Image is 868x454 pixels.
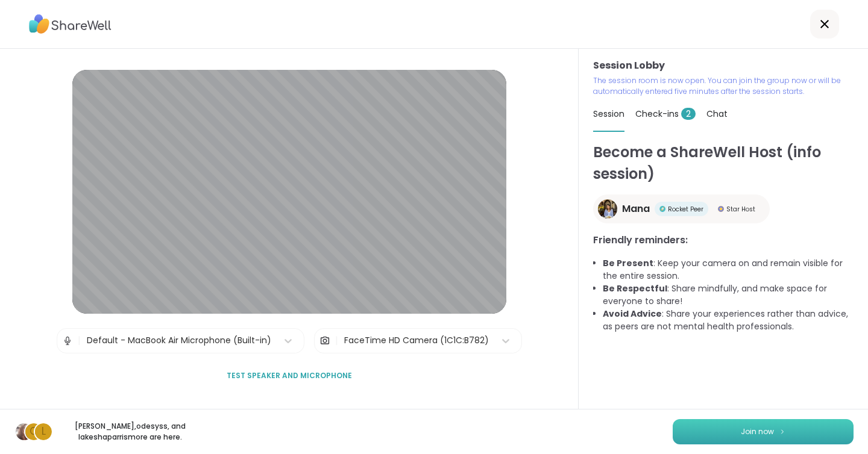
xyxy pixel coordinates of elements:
[603,282,854,308] li: : Share mindfully, and make space for everyone to share!
[603,257,653,269] b: Be Present
[63,421,198,443] p: [PERSON_NAME] , odesyss , and lakeshaparris more are here.
[603,308,662,320] b: Avoid Advice
[593,108,624,120] span: Session
[622,202,650,216] span: Mana
[78,329,81,353] span: |
[319,329,330,353] img: Camera
[42,424,46,440] span: l
[344,334,489,347] div: FaceTime HD Camera (1C1C:B782)
[635,108,696,120] span: Check-ins
[603,308,854,333] li: : Share your experiences rather than advice, as peers are not mental health professionals.
[779,428,786,435] img: ShareWell Logomark
[668,205,703,214] span: Rocket Peer
[593,75,854,97] p: The session room is now open. You can join the group now or will be automatically entered five mi...
[681,108,696,120] span: 2
[227,370,352,381] span: Test speaker and microphone
[87,334,271,347] div: Default - MacBook Air Microphone (Built-in)
[222,363,357,388] button: Test speaker and microphone
[62,329,73,353] img: Microphone
[603,257,854,282] li: : Keep your camera on and remain visible for the entire session.
[741,426,774,437] span: Join now
[593,58,854,73] h3: Session Lobby
[659,206,665,212] img: Rocket Peer
[16,423,33,440] img: dodi
[598,199,617,219] img: Mana
[593,233,854,247] h3: Friendly reminders:
[593,141,854,185] h1: Become a ShareWell Host (info session)
[30,424,38,440] span: o
[335,329,338,353] span: |
[593,194,770,223] a: ManaManaRocket PeerRocket PeerStar HostStar Host
[706,108,728,120] span: Chat
[726,205,755,214] span: Star Host
[673,419,854,444] button: Join now
[29,10,112,38] img: ShareWell Logo
[718,206,724,212] img: Star Host
[603,282,667,294] b: Be Respectful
